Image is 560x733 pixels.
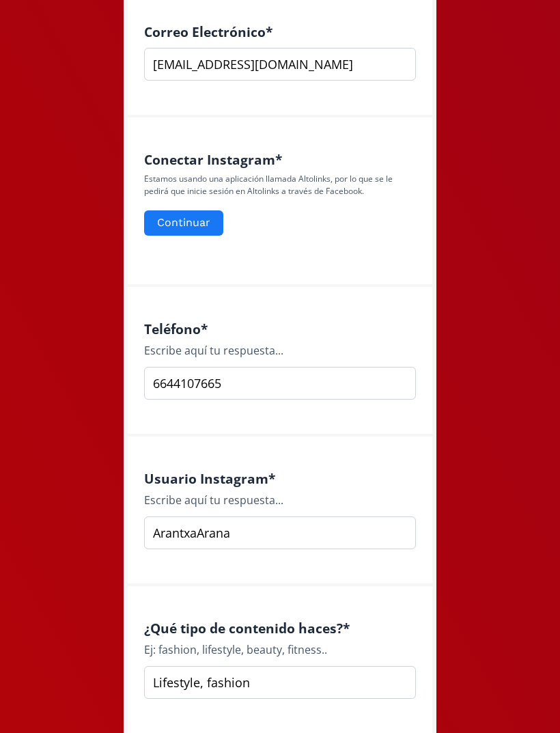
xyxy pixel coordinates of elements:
input: Type your answer here... [144,666,416,699]
h4: ¿Qué tipo de contenido haces? * [144,620,416,636]
input: Type your answer here... [144,516,416,549]
h4: Conectar Instagram * [144,152,416,167]
input: nombre@ejemplo.com [144,48,416,81]
div: Escribe aquí tu respuesta... [144,342,416,359]
p: Estamos usando una aplicación llamada Altolinks, por lo que se le pedirá que inicie sesión en Alt... [144,173,416,197]
h4: Teléfono * [144,321,416,337]
h4: Usuario Instagram * [144,471,416,486]
h4: Correo Electrónico * [144,24,416,40]
div: Ej: fashion, lifestyle, beauty, fitness.. [144,641,416,658]
button: Continuar [144,210,223,236]
input: Type your answer here... [144,367,416,400]
div: Escribe aquí tu respuesta... [144,492,416,508]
